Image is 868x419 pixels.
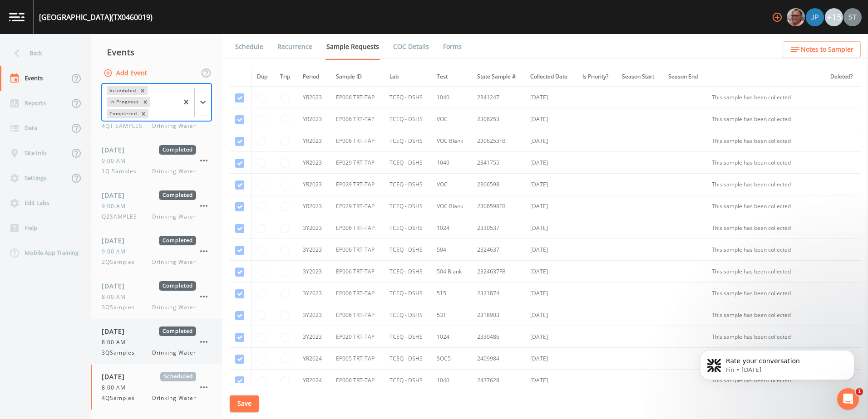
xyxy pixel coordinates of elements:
[431,326,471,348] td: 1024
[525,108,577,130] td: [DATE]
[801,44,853,55] span: Notes to Sampler
[616,67,663,87] th: Season Start
[472,261,525,283] td: 2324637FB
[706,326,825,348] td: This sample has been collected
[102,258,140,266] span: 2QSamples
[431,283,471,304] td: 515
[525,195,577,217] td: [DATE]
[706,217,825,239] td: This sample has been collected
[706,304,825,326] td: This sample has been collected
[805,8,824,26] div: Joshua gere Paul
[91,365,222,410] a: [DATE]Scheduled8:00 AM4QSamplesDrinking Water
[384,261,432,283] td: TCEQ - DSHS
[159,236,196,245] span: Completed
[107,97,140,107] div: In Progress
[525,87,577,108] td: [DATE]
[152,122,196,130] span: Drinking Water
[152,213,196,221] span: Drinking Water
[431,261,471,283] td: 504 Blank
[102,303,140,312] span: 3QSamples
[472,152,525,174] td: 2341755
[525,370,577,391] td: [DATE]
[525,326,577,348] td: [DATE]
[102,338,131,346] span: 8:00 AM
[384,326,432,348] td: TCEQ - DSHS
[152,167,196,175] span: Drinking Water
[431,217,471,239] td: 1024
[472,87,525,108] td: 2341247
[102,281,131,291] span: [DATE]
[706,130,825,152] td: This sample has been collected
[107,86,138,95] div: Scheduled
[159,145,196,155] span: Completed
[159,190,196,200] span: Completed
[325,34,380,60] a: Sample Requests
[525,217,577,239] td: [DATE]
[330,87,384,108] td: EP006 TRT-TAP
[297,348,330,370] td: YR2024
[297,87,330,108] td: YR2023
[392,34,430,59] a: COC Details
[783,41,861,58] button: Notes to Sampler
[330,370,384,391] td: EP006 TRT-TAP
[442,34,463,59] a: Forms
[472,195,525,217] td: 2306598FB
[706,239,825,261] td: This sample has been collected
[472,370,525,391] td: 2437628
[686,331,868,395] iframe: Intercom notifications message
[472,174,525,195] td: 2306598
[330,261,384,283] td: EP006 TRT-TAP
[91,274,222,319] a: [DATE]Completed8:00 AM3QSamplesDrinking Water
[102,384,131,392] span: 8:00 AM
[525,283,577,304] td: [DATE]
[706,108,825,130] td: This sample has been collected
[525,348,577,370] td: [DATE]
[706,174,825,195] td: This sample has been collected
[384,304,432,326] td: TCEQ - DSHS
[431,67,471,87] th: Test
[525,67,577,87] th: Collected Date
[39,12,153,23] div: [GEOGRAPHIC_DATA] (TX0460019)
[230,395,259,412] button: Save
[384,239,432,261] td: TCEQ - DSHS
[330,217,384,239] td: EP006 TRT-TAP
[706,261,825,283] td: This sample has been collected
[297,261,330,283] td: 3Y2023
[102,190,131,200] span: [DATE]
[525,152,577,174] td: [DATE]
[384,348,432,370] td: TCEQ - DSHS
[384,174,432,195] td: TCEQ - DSHS
[9,13,25,21] img: logo
[472,67,525,87] th: State Sample #
[252,67,275,87] th: Dup
[525,130,577,152] td: [DATE]
[102,157,131,165] span: 9:00 AM
[102,213,143,221] span: Q2SAMPLES
[102,293,131,301] span: 8:00 AM
[384,370,432,391] td: TCEQ - DSHS
[856,388,863,395] span: 1
[330,326,384,348] td: EP029 TRT-TAP
[297,239,330,261] td: 3Y2023
[431,195,471,217] td: VOC Blank
[706,87,825,108] td: This sample has been collected
[297,195,330,217] td: YR2023
[107,109,138,118] div: Completed
[384,152,432,174] td: TCEQ - DSHS
[102,394,140,402] span: 4QSamples
[384,195,432,217] td: TCEQ - DSHS
[472,130,525,152] td: 2306253FB
[330,108,384,130] td: EP006 TRT-TAP
[91,138,222,183] a: [DATE]Completed9:00 AM1Q SamplesDrinking Water
[91,229,222,274] a: [DATE]Completed9:00 AM2QSamplesDrinking Water
[786,8,805,26] div: Mike Franklin
[102,248,131,256] span: 9:00 AM
[787,8,805,26] img: e2d790fa78825a4bb76dcb6ab311d44c
[525,239,577,261] td: [DATE]
[472,304,525,326] td: 2318903
[472,108,525,130] td: 2306253
[138,109,148,118] div: Remove Completed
